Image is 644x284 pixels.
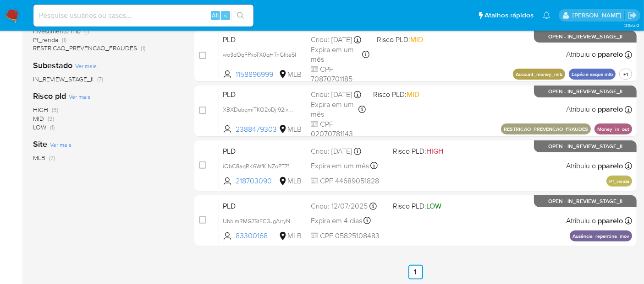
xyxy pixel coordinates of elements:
[484,11,534,20] span: Atalhos rápidos
[627,11,637,20] a: Sair
[572,11,624,20] p: erico.trevizan@mercadopago.com.br
[624,21,639,29] span: 3.155.0
[33,10,253,21] input: Pesquise usuários ou casos...
[231,9,250,22] button: search-icon
[543,11,550,19] a: Notificações
[224,11,227,20] span: s
[212,11,219,20] span: Alt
